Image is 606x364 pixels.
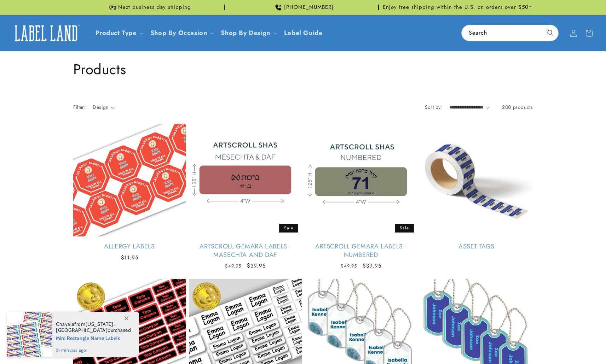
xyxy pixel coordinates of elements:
[56,327,108,333] span: [GEOGRAPHIC_DATA]
[221,28,270,37] a: Shop By Design
[91,25,146,41] summary: Product Type
[280,25,327,41] a: Label Guide
[383,4,532,11] span: Enjoy free shipping within the U.S. on orders over $50*
[543,25,558,41] button: Search
[425,104,442,111] label: Sort by:
[56,321,74,327] span: Chayala
[73,60,533,78] h1: Products
[86,321,114,327] span: [US_STATE]
[8,19,84,47] a: Label Land
[56,321,131,333] span: from , purchased
[118,4,191,11] span: Next business day shipping
[93,104,115,111] summary: Design (0 selected)
[96,28,137,37] a: Product Type
[56,333,131,342] span: Mini Rectangle Name Labels
[305,242,417,259] a: Artscroll Gemara Labels - Numbered
[189,242,302,259] a: Artscroll Gemara Labels - Masechta and Daf
[11,22,81,44] img: Label Land
[56,347,131,353] span: 51 minutes ago
[284,29,323,37] span: Label Guide
[284,4,334,11] span: [PHONE_NUMBER]
[502,104,533,111] span: 200 products
[146,25,217,41] summary: Shop By Occasion
[73,104,86,111] h2: Filter:
[217,25,279,41] summary: Shop By Design
[93,104,108,111] span: Design
[420,242,533,251] a: Asset Tags
[73,242,186,251] a: Allergy Labels
[150,29,207,37] span: Shop By Occasion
